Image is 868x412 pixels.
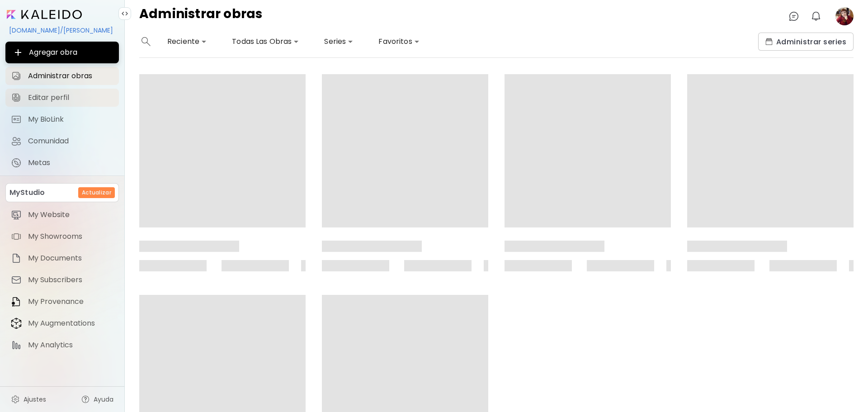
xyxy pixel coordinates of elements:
[11,253,22,264] img: item
[11,157,22,168] img: Metas icon
[13,47,112,58] span: Agregar obra
[94,395,113,404] span: Ayuda
[11,395,20,404] img: settings
[121,10,128,17] img: collapse
[11,275,22,285] img: item
[28,93,113,102] span: Editar perfil
[28,341,113,350] span: My Analytics
[75,390,119,408] a: Ayuda
[28,115,113,124] span: My BioLink
[164,34,210,49] div: Reciente
[139,7,263,25] h4: Administrar obras
[228,34,302,49] div: Todas Las Obras
[142,37,151,46] img: search
[5,42,119,63] button: Agregar obra
[5,227,119,246] a: itemMy Showrooms
[11,340,22,350] img: item
[9,187,45,198] p: MyStudio
[28,210,113,219] span: My Website
[28,319,113,328] span: My Augmentations
[5,336,119,354] a: itemMy Analytics
[758,33,854,51] button: collectionsAdministrar series
[5,67,119,85] a: Administrar obras iconAdministrar obras
[5,271,119,289] a: itemMy Subscribers
[11,296,22,307] img: item
[28,158,113,167] span: Metas
[28,254,113,263] span: My Documents
[11,317,22,329] img: item
[5,293,119,311] a: itemMy Provenance
[5,390,52,408] a: Ajustes
[5,249,119,267] a: itemMy Documents
[11,114,22,125] img: My BioLink icon
[765,37,846,47] span: Administrar series
[28,71,113,81] span: Administrar obras
[765,38,773,45] img: collections
[808,9,824,24] button: bellIcon
[5,23,119,38] div: [DOMAIN_NAME]/[PERSON_NAME]
[321,34,357,49] div: Series
[28,297,113,306] span: My Provenance
[811,11,821,22] img: bellIcon
[11,71,22,81] img: Administrar obras icon
[28,137,113,146] span: Comunidad
[5,314,119,332] a: itemMy Augmentations
[5,206,119,224] a: itemMy Website
[5,89,119,107] a: Editar perfil iconEditar perfil
[24,395,46,404] span: Ajustes
[28,275,113,284] span: My Subscribers
[11,209,22,220] img: item
[375,34,423,49] div: Favoritos
[82,189,111,197] h6: Actualizar
[28,232,113,241] span: My Showrooms
[5,154,119,172] a: completeMetas iconMetas
[11,136,22,147] img: Comunidad icon
[81,395,90,404] img: help
[11,92,22,103] img: Editar perfil icon
[5,110,119,128] a: completeMy BioLink iconMy BioLink
[139,33,153,51] button: search
[788,11,799,22] img: chatIcon
[11,231,22,242] img: item
[5,132,119,150] a: Comunidad iconComunidad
